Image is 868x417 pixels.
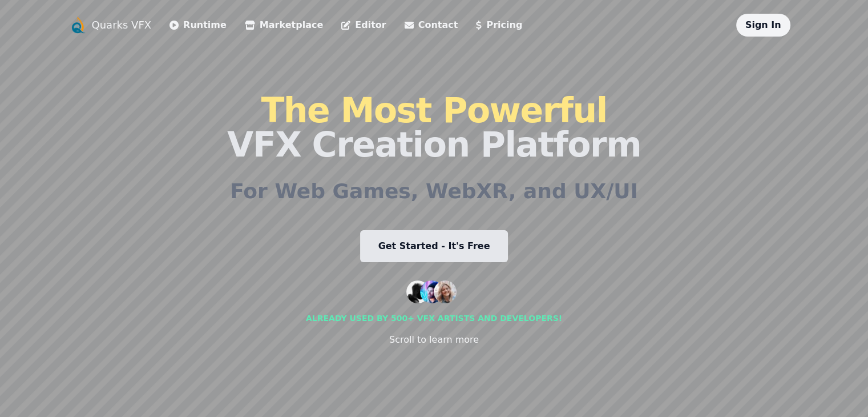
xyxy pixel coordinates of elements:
a: Sign In [745,19,781,30]
h2: For Web Games, WebXR, and UX/UI [230,180,638,203]
a: Pricing [476,18,522,32]
img: customer 1 [406,280,429,303]
h1: VFX Creation Platform [227,93,641,162]
a: Quarks VFX [92,17,152,33]
div: Already used by 500+ vfx artists and developers! [306,312,562,324]
a: Contact [405,18,458,32]
img: customer 2 [420,280,443,303]
a: Marketplace [245,18,323,32]
a: Editor [341,18,386,32]
span: The Most Powerful [261,90,607,130]
a: Runtime [169,18,227,32]
div: Scroll to learn more [389,333,479,347]
img: customer 3 [434,280,457,303]
a: Get Started - It's Free [360,230,508,262]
